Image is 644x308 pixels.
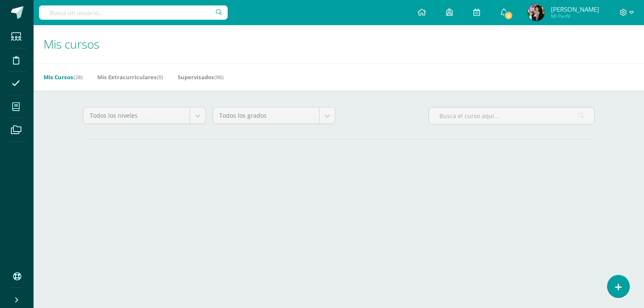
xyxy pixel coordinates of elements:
a: Supervisados(96) [178,70,223,84]
span: Mis cursos [44,36,99,52]
span: (28) [73,73,83,81]
a: Mis Extracurriculares(0) [97,70,163,84]
span: 8 [504,11,513,20]
span: (0) [157,73,163,81]
input: Busca un usuario... [39,5,228,20]
span: (96) [214,73,223,81]
span: Todos los grados [219,108,313,124]
a: Todos los grados [213,108,335,124]
img: 47fbbcbd1c9a7716bb8cb4b126b93520.png [528,4,545,21]
a: Todos los niveles [83,108,205,124]
a: Mis Cursos(28) [44,70,83,84]
span: [PERSON_NAME] [551,5,599,13]
span: Mi Perfil [551,13,599,20]
input: Busca el curso aquí... [429,108,594,124]
span: Todos los niveles [90,108,183,124]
